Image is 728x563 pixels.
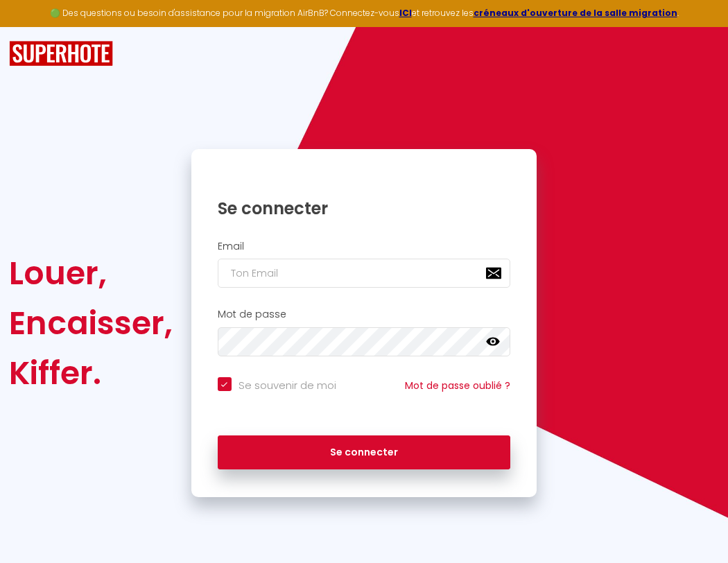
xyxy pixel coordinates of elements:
[9,248,173,298] div: Louer,
[9,41,113,67] img: SuperHote logo
[218,241,511,252] h2: Email
[399,7,412,19] a: ICI
[218,198,511,219] h1: Se connecter
[9,298,173,348] div: Encaisser,
[218,309,511,320] h2: Mot de passe
[218,259,511,288] input: Ton Email
[218,435,511,470] button: Se connecter
[474,7,677,19] a: créneaux d'ouverture de la salle migration
[405,379,510,392] a: Mot de passe oublié ?
[9,348,173,398] div: Kiffer.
